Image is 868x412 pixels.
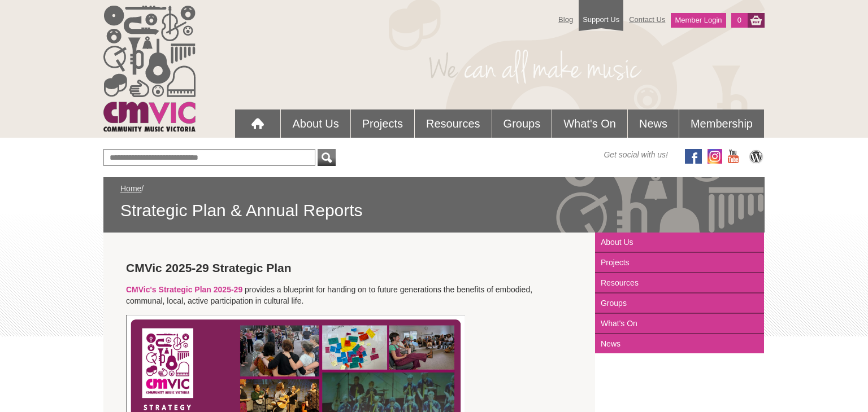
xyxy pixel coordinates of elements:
a: News [595,334,764,353]
a: Contact Us [623,10,671,29]
a: Groups [595,293,764,314]
a: CMVic's Strategic Plan 2025-29 [126,285,242,294]
a: About Us [281,109,350,138]
a: Resources [415,109,492,138]
span: Get social with us! [604,149,668,160]
a: Membership [679,109,764,138]
span: Strategic Plan & Annual Reports [120,200,748,221]
a: What's On [552,109,627,138]
h3: CMVic 2025-29 Strategic Plan [126,261,572,275]
a: 0 [731,13,748,28]
div: / [120,183,748,221]
a: Member Login [671,13,726,28]
a: Projects [595,253,764,273]
p: provides a blueprint for handing on to future generations the benefits of embodied, communal, loc... [126,284,572,306]
img: CMVic Blog [748,149,765,164]
img: cmvic_logo.png [103,6,196,132]
a: Home [120,184,141,193]
a: News [628,109,679,138]
a: What's On [595,314,764,334]
a: Blog [553,10,579,29]
a: Projects [351,109,414,138]
img: icon-instagram.png [708,149,722,164]
a: Groups [492,109,552,138]
a: Resources [595,273,764,293]
a: About Us [595,233,764,253]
